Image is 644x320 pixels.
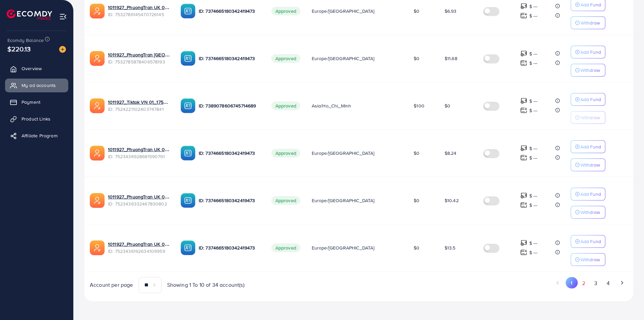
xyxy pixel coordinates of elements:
[571,111,605,124] button: Withdraw
[571,158,605,171] button: Withdraw
[445,8,457,14] span: $6.93
[445,197,459,204] span: $10.42
[167,281,244,289] span: Showing 1 To 10 of 34 account(s)
[312,8,375,14] span: Europe/[GEOGRAPHIC_DATA]
[445,55,457,62] span: $11.68
[108,146,170,153] a: 1011927_PhuongTran UK 07_1751686736496
[615,290,639,315] iframe: Chat
[414,102,424,109] span: $100
[529,12,538,20] p: $ ---
[520,12,527,19] img: top-up amount
[22,99,40,105] span: Payment
[580,95,601,103] p: Add Fund
[108,153,170,160] span: ID: 7523436928681590791
[312,55,375,62] span: Europe/[GEOGRAPHIC_DATA]
[566,277,577,288] button: Go to page 1
[312,244,375,251] span: Europe/[GEOGRAPHIC_DATA]
[520,97,527,104] img: top-up amount
[616,277,628,288] button: Go to next page
[414,8,419,14] span: $0
[414,55,419,62] span: $0
[571,235,605,248] button: Add Fund
[22,116,50,122] span: Product Links
[5,129,68,142] a: Affiliate Program
[580,113,600,122] p: Withdraw
[90,4,105,18] img: ic-ads-acc.e4c84228.svg
[529,2,538,10] p: $ ---
[108,51,170,58] a: 1011927_PhuongTran [GEOGRAPHIC_DATA] 08_1753863400059
[529,50,538,58] p: $ ---
[59,46,66,53] img: image
[59,13,67,20] img: menu
[271,196,300,205] span: Approved
[199,102,261,110] p: ID: 7389078606745714689
[108,4,170,18] div: <span class='underline'>1011927_PhuongTran UK 09_1753863472157</span></br>7532786145470726145
[580,143,601,151] p: Add Fund
[580,237,601,245] p: Add Fund
[199,149,261,157] p: ID: 7374665180342419473
[520,145,527,152] img: top-up amount
[7,37,44,44] span: Ecomdy Balance
[529,239,538,247] p: $ ---
[520,154,527,161] img: top-up amount
[580,1,601,9] p: Add Fund
[529,154,538,162] p: $ ---
[7,44,31,54] span: $220.13
[7,9,52,20] a: logo
[571,46,605,58] button: Add Fund
[181,240,195,255] img: ic-ba-acc.ded83a64.svg
[571,93,605,106] button: Add Fund
[90,193,105,208] img: ic-ads-acc.e4c84228.svg
[108,146,170,160] div: <span class='underline'>1011927_PhuongTran UK 07_1751686736496</span></br>7523436928681590791
[580,190,601,198] p: Add Fund
[529,97,538,105] p: $ ---
[271,7,300,15] span: Approved
[312,197,375,204] span: Europe/[GEOGRAPHIC_DATA]
[108,241,170,255] div: <span class='underline'>1011927_PhuongTran UK 05_1751686636031</span></br>7523436192634109959
[271,101,300,110] span: Approved
[580,208,600,216] p: Withdraw
[414,244,419,251] span: $0
[312,102,351,109] span: Asia/Ho_Chi_Minh
[108,193,170,207] div: <span class='underline'>1011927_PhuongTran UK 06_1751686684359</span></br>7523436332467830802
[90,51,105,66] img: ic-ads-acc.e4c84228.svg
[529,59,538,67] p: $ ---
[529,201,538,209] p: $ ---
[199,7,261,15] p: ID: 7374665180342419473
[520,59,527,66] img: top-up amount
[108,99,170,105] a: 1011927_Tiktok VN 01_1751869264216
[520,192,527,199] img: top-up amount
[5,79,68,92] a: My ad accounts
[90,240,105,255] img: ic-ads-acc.e4c84228.svg
[22,132,58,139] span: Affiliate Program
[520,249,527,256] img: top-up amount
[271,54,300,63] span: Approved
[181,4,195,18] img: ic-ba-acc.ded83a64.svg
[571,64,605,77] button: Withdraw
[181,146,195,161] img: ic-ba-acc.ded83a64.svg
[520,201,527,209] img: top-up amount
[590,277,602,289] button: Go to page 3
[108,241,170,247] a: 1011927_PhuongTran UK 05_1751686636031
[90,146,105,161] img: ic-ads-acc.e4c84228.svg
[5,95,68,109] a: Payment
[529,192,538,200] p: $ ---
[414,150,419,156] span: $0
[529,144,538,152] p: $ ---
[571,253,605,266] button: Withdraw
[5,112,68,126] a: Product Links
[578,277,590,289] button: Go to page 2
[181,98,195,113] img: ic-ba-acc.ded83a64.svg
[108,58,170,65] span: ID: 7532785878406578193
[529,106,538,115] p: $ ---
[199,196,261,204] p: ID: 7374665180342419473
[580,48,601,56] p: Add Fund
[520,239,527,246] img: top-up amount
[520,107,527,114] img: top-up amount
[602,277,614,289] button: Go to page 4
[571,16,605,29] button: Withdraw
[22,65,42,72] span: Overview
[181,193,195,208] img: ic-ba-acc.ded83a64.svg
[271,243,300,252] span: Approved
[108,248,170,255] span: ID: 7523436192634109959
